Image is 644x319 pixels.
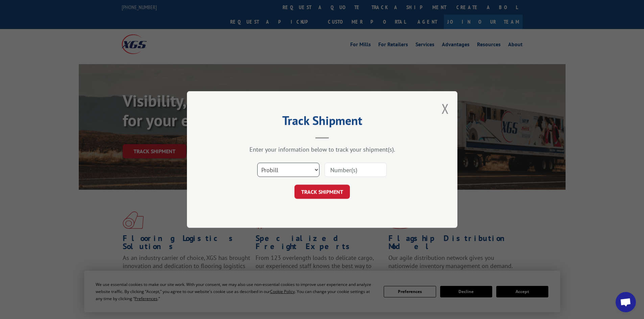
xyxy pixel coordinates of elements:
a: Open chat [616,292,636,312]
h2: Track Shipment [221,116,424,129]
button: TRACK SHIPMENT [294,185,350,199]
input: Number(s) [325,163,387,177]
div: Enter your information below to track your shipment(s). [221,145,424,153]
button: Close modal [442,100,449,117]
